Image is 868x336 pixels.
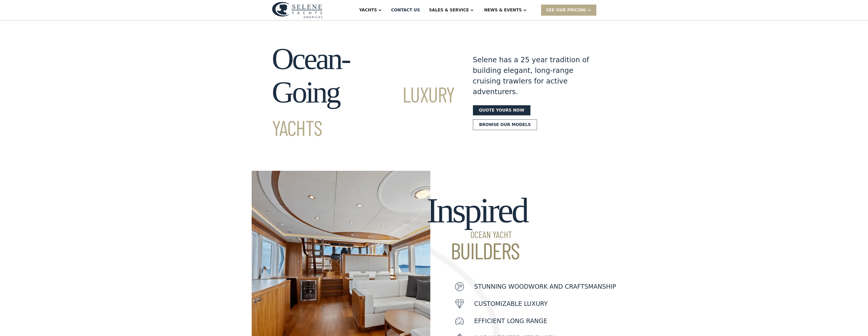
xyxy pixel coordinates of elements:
[427,230,527,239] span: Ocean Yacht
[474,317,547,326] p: Efficient Long Range
[272,42,455,142] h1: Ocean-Going
[474,282,616,291] p: Stunning woodwork and craftsmanship
[429,7,469,13] div: Sales & Service
[473,55,589,97] div: Selene has a 25 year tradition of building elegant, long-range cruising trawlers for active adven...
[359,7,377,13] div: Yachts
[272,2,323,18] img: logo
[541,5,596,15] div: SEE Our Pricing
[272,81,455,140] span: Luxury Yachts
[427,191,527,262] h2: Inspired
[474,299,548,308] p: customizable luxury
[455,299,464,308] img: icon
[546,7,586,13] div: SEE Our Pricing
[427,239,527,262] span: Builders
[473,119,537,130] a: Browse our models
[391,7,420,13] div: Contact US
[484,7,522,13] div: News & EVENTS
[473,105,530,115] a: Quote yours now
